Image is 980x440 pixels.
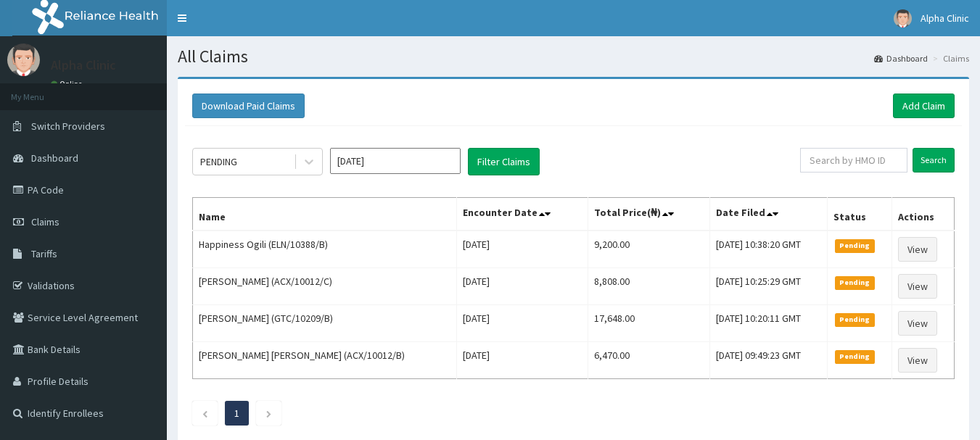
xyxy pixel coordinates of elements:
td: [DATE] [456,342,588,379]
button: Filter Claims [468,148,540,175]
input: Search [913,148,955,173]
a: Previous page [202,407,208,420]
th: Name [193,198,457,231]
span: Switch Providers [31,120,105,133]
td: [DATE] 10:20:11 GMT [710,305,828,342]
td: [DATE] [456,305,588,342]
img: User Image [894,9,912,28]
a: Dashboard [874,52,928,65]
td: [PERSON_NAME] (GTC/10209/B) [193,305,457,342]
a: Page 1 is your current page [234,407,239,420]
td: [PERSON_NAME] (ACX/10012/C) [193,268,457,305]
td: [DATE] [456,268,588,305]
th: Date Filed [710,198,828,231]
a: View [898,237,937,262]
span: Pending [835,350,875,363]
span: Pending [835,276,875,289]
div: PENDING [200,154,237,169]
td: 9,200.00 [588,231,710,268]
td: [DATE] [456,231,588,268]
a: Next page [265,407,272,420]
span: Pending [835,239,875,252]
th: Encounter Date [456,198,588,231]
p: Alpha Clinic [51,59,116,72]
td: Happiness Ogili (ELN/10388/B) [193,231,457,268]
a: View [898,274,937,299]
td: [DATE] 09:49:23 GMT [710,342,828,379]
button: Download Paid Claims [192,94,305,118]
th: Status [828,198,892,231]
input: Search by HMO ID [800,148,907,173]
a: Add Claim [893,94,955,118]
a: View [898,311,937,336]
img: User Image [7,43,40,76]
a: Online [51,79,86,89]
span: Alpha Clinic [921,12,969,25]
th: Total Price(₦) [588,198,710,231]
td: [DATE] 10:25:29 GMT [710,268,828,305]
td: 8,808.00 [588,268,710,305]
span: Pending [835,313,875,326]
span: Dashboard [31,151,78,165]
input: Select Month and Year [330,148,461,174]
a: View [898,348,937,373]
h1: All Claims [178,47,969,66]
td: [PERSON_NAME] [PERSON_NAME] (ACX/10012/B) [193,342,457,379]
span: Tariffs [31,247,57,260]
td: [DATE] 10:38:20 GMT [710,231,828,268]
li: Claims [929,52,969,65]
span: Claims [31,215,59,228]
td: 17,648.00 [588,305,710,342]
td: 6,470.00 [588,342,710,379]
th: Actions [892,198,955,231]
